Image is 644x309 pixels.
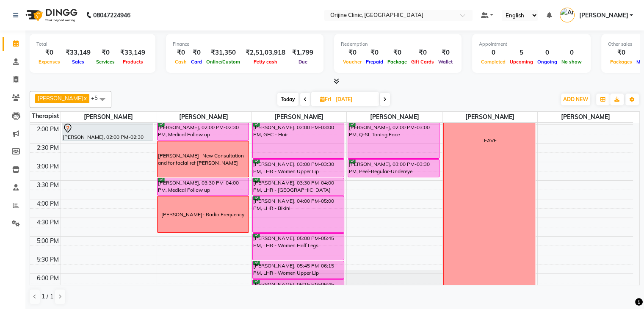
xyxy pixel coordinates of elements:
[442,112,537,122] span: [PERSON_NAME]
[252,112,346,122] span: [PERSON_NAME]
[91,94,104,101] span: +5
[253,196,344,232] div: [PERSON_NAME], 04:00 PM-05:00 PM, LHR - Bikini
[253,123,344,158] div: [PERSON_NAME], 02:00 PM-03:00 PM, GFC - Hair
[35,199,61,208] div: 4:00 PM
[559,59,584,65] span: No show
[61,112,156,122] span: [PERSON_NAME]
[35,218,61,227] div: 4:30 PM
[561,94,590,105] button: ADD NEW
[538,112,633,122] span: [PERSON_NAME]
[94,48,117,58] div: ₹0
[30,112,61,121] div: Therapist
[341,48,364,58] div: ₹0
[479,41,584,48] div: Appointment
[173,41,317,48] div: Finance
[385,59,409,65] span: Package
[481,137,497,144] div: LEAVE
[204,48,242,58] div: ₹31,350
[35,274,61,283] div: 6:00 PM
[608,59,634,65] span: Packages
[318,96,333,102] span: Fri
[35,255,61,264] div: 5:30 PM
[35,237,61,246] div: 5:00 PM
[36,48,62,58] div: ₹0
[559,48,584,58] div: 0
[333,93,376,106] input: 2025-09-05
[341,59,364,65] span: Voucher
[253,160,344,177] div: [PERSON_NAME], 03:00 PM-03:30 PM, LHR - Women Upper Lip
[173,48,189,58] div: ₹0
[348,123,439,158] div: [PERSON_NAME], 02:00 PM-03:00 PM, Q-SL Toning Face
[508,48,535,58] div: 5
[204,59,242,65] span: Online/Custom
[253,178,344,195] div: [PERSON_NAME], 03:30 PM-04:00 PM, LHR - [GEOGRAPHIC_DATA]
[341,41,455,48] div: Redemption
[35,143,61,152] div: 2:30 PM
[253,234,344,260] div: [PERSON_NAME], 05:00 PM-05:45 PM, LHR - Women Half Legs
[189,48,204,58] div: ₹0
[508,59,535,65] span: Upcoming
[35,181,61,190] div: 3:30 PM
[35,162,61,171] div: 3:00 PM
[22,3,80,27] img: logo
[253,261,344,279] div: [PERSON_NAME], 05:45 PM-06:15 PM, LHR - Women Upper Lip
[173,59,189,65] span: Cash
[289,48,317,58] div: ₹1,799
[93,3,130,27] b: 08047224946
[535,48,559,58] div: 0
[38,95,83,102] span: [PERSON_NAME]
[35,125,61,134] div: 2:00 PM
[479,48,508,58] div: 0
[364,59,385,65] span: Prepaid
[563,96,588,102] span: ADD NEW
[189,59,204,65] span: Card
[436,59,455,65] span: Wallet
[83,95,87,102] a: x
[364,48,385,58] div: ₹0
[62,123,153,140] div: [PERSON_NAME], 02:00 PM-02:30 PM, Medical Follow up
[36,41,149,48] div: Total
[479,59,508,65] span: Completed
[296,59,310,65] span: Due
[608,48,634,58] div: ₹0
[347,112,442,122] span: [PERSON_NAME]
[409,59,436,65] span: Gift Cards
[158,123,249,140] div: [PERSON_NAME], 02:00 PM-02:30 PM, Medical Follow up
[70,59,86,65] span: Sales
[117,48,149,58] div: ₹33,149
[277,93,299,106] span: Today
[436,48,455,58] div: ₹0
[409,48,436,58] div: ₹0
[560,8,575,22] img: Archana Gaikwad
[161,211,244,218] div: [PERSON_NAME]- Radio Frequency
[579,11,628,20] span: [PERSON_NAME]
[62,48,94,58] div: ₹33,149
[36,59,62,65] span: Expenses
[94,59,117,65] span: Services
[41,292,53,301] span: 1 / 1
[158,178,249,195] div: [PERSON_NAME], 03:30 PM-04:00 PM, Medical Follow up
[156,112,251,122] span: [PERSON_NAME]
[242,48,289,58] div: ₹2,51,03,918
[535,59,559,65] span: Ongoing
[385,48,409,58] div: ₹0
[252,59,279,65] span: Petty cash
[348,160,439,177] div: [PERSON_NAME], 03:00 PM-03:30 PM, Peel-Regular-Undereye
[121,59,145,65] span: Products
[253,280,344,297] div: [PERSON_NAME], 06:15 PM-06:45 PM, LHR - [GEOGRAPHIC_DATA]
[158,152,248,167] div: [PERSON_NAME]- New Consultation and for facial ref [PERSON_NAME]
